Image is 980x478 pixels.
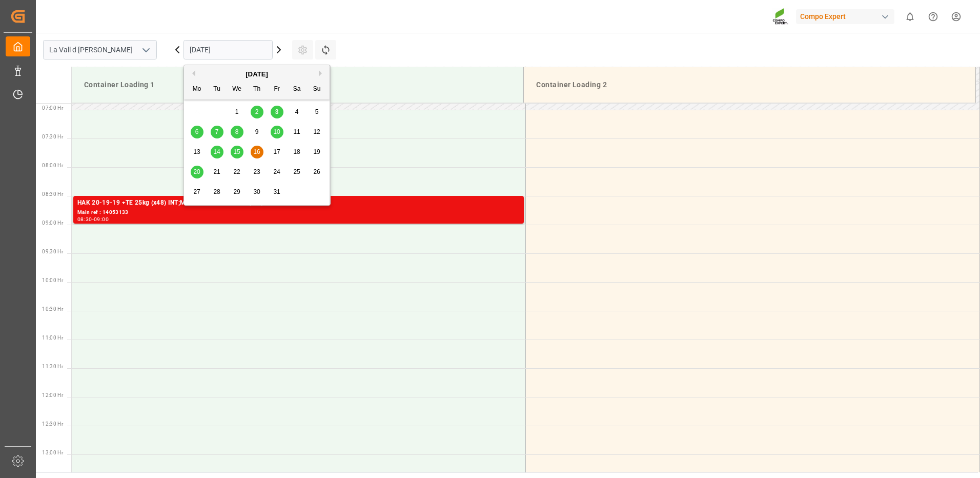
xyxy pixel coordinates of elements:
[195,128,199,135] span: 6
[231,166,243,178] div: Choose Wednesday, October 22nd, 2025
[42,450,63,455] span: 13:00 Hr
[211,186,223,198] div: Choose Tuesday, October 28th, 2025
[94,217,109,222] div: 09:00
[293,148,300,155] span: 18
[253,148,260,155] span: 16
[251,126,263,138] div: Choose Thursday, October 9th, 2025
[235,108,239,115] span: 1
[42,421,63,427] span: 12:30 Hr
[80,75,515,94] div: Container Loading 1
[291,106,303,118] div: Choose Saturday, October 4th, 2025
[42,277,63,283] span: 10:00 Hr
[138,42,153,58] button: open menu
[191,146,203,158] div: Choose Monday, October 13th, 2025
[42,306,63,312] span: 10:30 Hr
[273,148,280,155] span: 17
[193,188,200,195] span: 27
[231,146,243,158] div: Choose Wednesday, October 15th, 2025
[255,128,259,135] span: 9
[796,7,899,26] button: Compo Expert
[211,126,223,138] div: Choose Tuesday, October 7th, 2025
[213,168,220,175] span: 21
[313,168,320,175] span: 26
[42,105,63,111] span: 07:00 Hr
[42,134,63,140] span: 07:30 Hr
[231,186,243,198] div: Choose Wednesday, October 29th, 2025
[251,83,263,96] div: Th
[191,186,203,198] div: Choose Monday, October 27th, 2025
[291,83,303,96] div: Sa
[253,188,260,195] span: 30
[271,83,283,96] div: Fr
[271,186,283,198] div: Choose Friday, October 31st, 2025
[233,188,240,195] span: 29
[275,108,279,115] span: 3
[42,191,63,197] span: 08:30 Hr
[233,168,240,175] span: 22
[189,70,195,76] button: Previous Month
[253,168,260,175] span: 23
[315,108,319,115] span: 5
[43,40,157,59] input: Type to search/select
[191,166,203,178] div: Choose Monday, October 20th, 2025
[213,188,220,195] span: 28
[291,126,303,138] div: Choose Saturday, October 11th, 2025
[233,148,240,155] span: 15
[532,75,967,94] div: Container Loading 2
[235,128,239,135] span: 8
[293,128,300,135] span: 11
[42,392,63,398] span: 12:00 Hr
[191,126,203,138] div: Choose Monday, October 6th, 2025
[311,83,323,96] div: Su
[251,146,263,158] div: Choose Thursday, October 16th, 2025
[271,106,283,118] div: Choose Friday, October 3rd, 2025
[273,128,280,135] span: 10
[211,83,223,96] div: Tu
[293,168,300,175] span: 25
[251,166,263,178] div: Choose Thursday, October 23rd, 2025
[77,208,520,217] div: Main ref : 14053133
[191,83,203,96] div: Mo
[231,126,243,138] div: Choose Wednesday, October 8th, 2025
[291,146,303,158] div: Choose Saturday, October 18th, 2025
[311,106,323,118] div: Choose Sunday, October 5th, 2025
[231,106,243,118] div: Choose Wednesday, October 1st, 2025
[311,126,323,138] div: Choose Sunday, October 12th, 2025
[211,146,223,158] div: Choose Tuesday, October 14th, 2025
[271,166,283,178] div: Choose Friday, October 24th, 2025
[187,102,327,202] div: month 2025-10
[42,335,63,341] span: 11:00 Hr
[255,108,259,115] span: 2
[313,128,320,135] span: 12
[772,8,789,26] img: Screenshot%202023-09-29%20at%2010.02.21.png_1712312052.png
[311,166,323,178] div: Choose Sunday, October 26th, 2025
[251,106,263,118] div: Choose Thursday, October 2nd, 2025
[42,163,63,168] span: 08:00 Hr
[183,40,273,59] input: DD.MM.YYYY
[251,186,263,198] div: Choose Thursday, October 30th, 2025
[319,70,325,76] button: Next Month
[77,198,520,208] div: HAK 20-19-19 +TE 25kg (x48) INT;MAGNA AKTIV 10x1kg (x48) GR
[271,146,283,158] div: Choose Friday, October 17th, 2025
[213,148,220,155] span: 14
[273,168,280,175] span: 24
[211,166,223,178] div: Choose Tuesday, October 21st, 2025
[92,217,94,222] div: -
[271,126,283,138] div: Choose Friday, October 10th, 2025
[193,148,200,155] span: 13
[796,9,894,24] div: Compo Expert
[184,69,330,79] div: [DATE]
[42,220,63,226] span: 09:00 Hr
[42,249,63,254] span: 09:30 Hr
[291,166,303,178] div: Choose Saturday, October 25th, 2025
[899,5,922,28] button: show 0 new notifications
[231,83,243,96] div: We
[215,128,219,135] span: 7
[313,148,320,155] span: 19
[42,364,63,369] span: 11:30 Hr
[77,217,92,222] div: 08:30
[273,188,280,195] span: 31
[311,146,323,158] div: Choose Sunday, October 19th, 2025
[193,168,200,175] span: 20
[922,5,945,28] button: Help Center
